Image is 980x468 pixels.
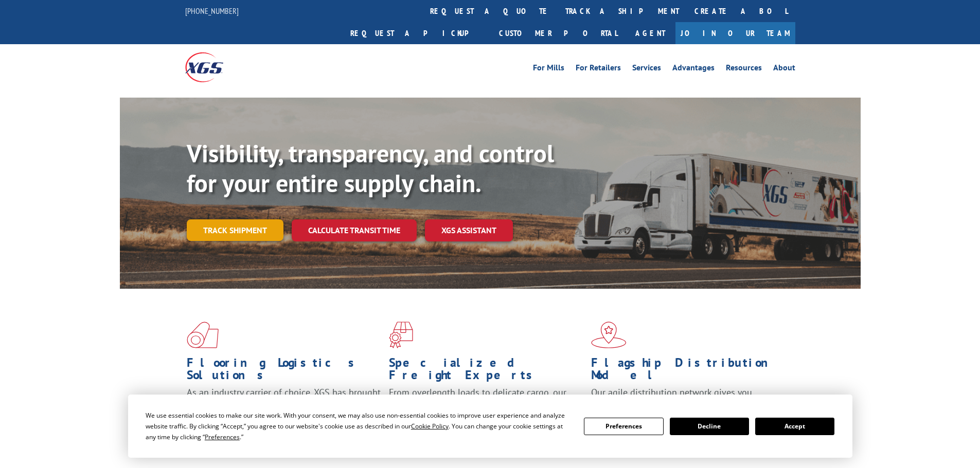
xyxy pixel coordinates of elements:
[632,64,661,75] a: Services
[591,357,786,386] h1: Flagship Distribution Model
[773,64,795,75] a: About
[625,22,675,44] a: Agent
[726,64,762,75] a: Resources
[591,386,780,410] span: Our agile distribution network gives you nationwide inventory management on demand.
[675,22,795,44] a: Join Our Team
[187,137,554,199] b: Visibility, transparency, and control for your entire supply chain.
[584,418,663,435] button: Preferences
[389,322,413,348] img: xgs-icon-focused-on-flooring-red
[576,64,621,75] a: For Retailers
[343,22,491,44] a: Request a pickup
[185,6,239,16] a: [PHONE_NUMBER]
[292,219,417,241] a: Calculate transit time
[672,64,715,75] a: Advantages
[670,418,749,435] button: Decline
[389,386,583,432] p: From overlength loads to delicate cargo, our experienced staff knows the best way to move your fr...
[491,22,625,44] a: Customer Portal
[533,64,564,75] a: For Mills
[146,410,572,442] div: We use essential cookies to make our site work. With your consent, we may also use non-essential ...
[187,322,219,348] img: xgs-icon-total-supply-chain-intelligence-red
[591,322,627,348] img: xgs-icon-flagship-distribution-model-red
[187,219,283,241] a: Track shipment
[411,422,449,430] span: Cookie Policy
[128,395,852,458] div: Cookie Consent Prompt
[755,418,834,435] button: Accept
[389,357,583,386] h1: Specialized Freight Experts
[187,357,381,386] h1: Flooring Logistics Solutions
[205,433,240,441] span: Preferences
[425,219,513,241] a: XGS ASSISTANT
[187,386,381,423] span: As an industry carrier of choice, XGS has brought innovation and dedication to flooring logistics...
